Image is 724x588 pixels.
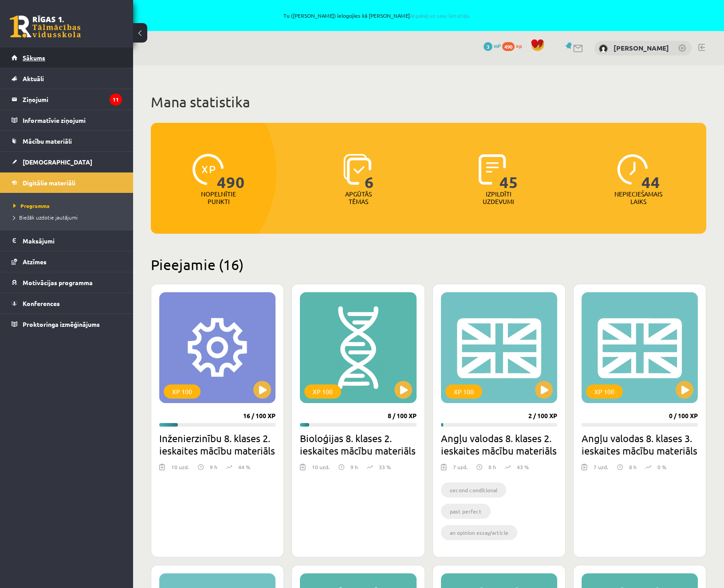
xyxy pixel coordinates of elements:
p: 8 h [629,463,637,471]
a: Atpakaļ uz savu lietotāju [410,12,470,19]
span: 490 [217,154,245,190]
span: Mācību materiāli [23,137,72,145]
div: 10 uzd. [171,463,189,476]
img: Marta Grāve [599,44,608,53]
img: icon-learned-topics-4a711ccc23c960034f471b6e78daf4a3bad4a20eaf4de84257b87e66633f6470.svg [343,154,371,185]
h2: Inženierzinību 8. klases 2. ieskaites mācību materiāls [159,432,275,457]
span: Tu ([PERSON_NAME]) ielogojies kā [PERSON_NAME] [102,13,652,18]
img: icon-clock-7be60019b62300814b6bd22b8e044499b485619524d84068768e800edab66f18.svg [617,154,648,185]
p: Nopelnītie punkti [201,190,236,205]
span: Aktuāli [23,74,44,82]
div: 7 uzd. [594,463,608,476]
a: Digitālie materiāli [12,172,122,193]
p: 0 % [657,463,666,471]
a: Biežāk uzdotie jautājumi [13,213,124,221]
span: Motivācijas programma [23,278,93,286]
p: 33 % [379,463,391,471]
span: 3 [484,42,492,51]
span: Programma [13,202,50,209]
p: Izpildīti uzdevumi [481,190,516,205]
span: Digitālie materiāli [23,179,75,187]
span: 44 [641,154,660,190]
span: 45 [500,154,518,190]
a: Atzīmes [12,251,122,272]
a: Programma [13,202,124,210]
h2: Bioloģijas 8. klases 2. ieskaites mācību materiāls [300,432,416,457]
a: 490 xp [502,42,526,49]
div: XP 100 [586,384,623,399]
a: Proktoringa izmēģinājums [12,314,122,334]
h2: Angļu valodas 8. klases 3. ieskaites mācību materiāls [582,432,698,457]
p: Nepieciešamais laiks [614,190,662,205]
span: Sākums [23,54,45,62]
span: 490 [502,42,515,51]
span: 6 [365,154,374,190]
div: XP 100 [164,384,201,399]
span: mP [494,42,501,49]
a: Ziņojumi11 [12,89,122,110]
p: 9 h [210,463,217,471]
a: Sākums [12,47,122,68]
h2: Angļu valodas 8. klases 2. ieskaites mācību materiāls [441,432,557,457]
li: second conditional [441,482,506,498]
span: Biežāk uzdotie jautājumi [13,214,78,221]
legend: Ziņojumi [23,89,122,110]
p: 9 h [350,463,358,471]
img: icon-completed-tasks-ad58ae20a441b2904462921112bc710f1caf180af7a3daa7317a5a94f2d26646.svg [479,154,506,185]
legend: Informatīvie ziņojumi [23,110,122,130]
p: 44 % [238,463,250,471]
li: past perfect [441,504,491,519]
a: Informatīvie ziņojumi [12,110,122,130]
legend: Maksājumi [23,231,122,251]
span: Atzīmes [23,258,47,266]
a: Rīgas 1. Tālmācības vidusskola [10,16,81,38]
a: Mācību materiāli [12,131,122,151]
a: [PERSON_NAME] [614,43,669,52]
a: [DEMOGRAPHIC_DATA] [12,152,122,172]
span: Konferences [23,299,60,307]
span: Proktoringa izmēģinājums [23,320,100,328]
div: XP 100 [445,384,482,399]
a: Konferences [12,293,122,314]
span: xp [516,42,522,49]
img: icon-xp-0682a9bc20223a9ccc6f5883a126b849a74cddfe5390d2b41b4391c66f2066e7.svg [193,154,224,185]
div: 7 uzd. [453,463,468,476]
h2: Pieejamie (16) [151,256,706,273]
p: 8 h [488,463,496,471]
p: Apgūtās tēmas [341,190,376,205]
i: 11 [110,94,122,106]
p: 43 % [517,463,529,471]
div: XP 100 [304,384,341,399]
a: Aktuāli [12,68,122,89]
h1: Mana statistika [151,93,706,111]
span: [DEMOGRAPHIC_DATA] [23,158,92,166]
div: 10 uzd. [312,463,330,476]
a: 3 mP [484,42,501,49]
li: an opinion essay/article [441,525,517,540]
a: Motivācijas programma [12,272,122,293]
a: Maksājumi [12,231,122,251]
